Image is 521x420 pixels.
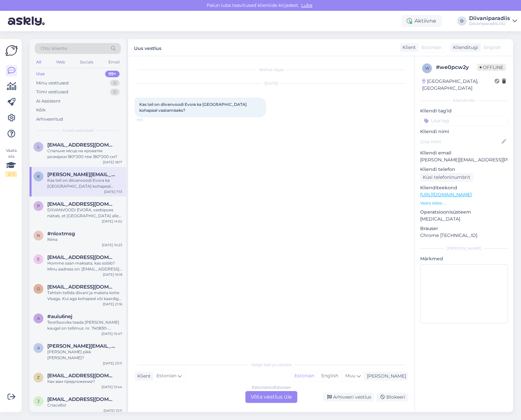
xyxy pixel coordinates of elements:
[5,148,17,177] div: Vaata siia
[134,43,161,52] label: Uus vestlus
[63,128,93,133] span: Uued vestlused
[47,284,116,290] span: olgapino78@hotmail.com
[400,44,416,51] div: Klient
[79,58,95,66] div: Socials
[36,98,60,105] div: AI Assistent
[37,144,40,149] span: L
[318,371,342,381] div: English
[47,231,75,237] span: #nloxtmsg
[323,393,374,402] div: Arhiveeri vestlus
[420,245,508,251] div: [PERSON_NAME]
[47,373,116,379] span: zban@list.ru
[457,16,466,26] div: D
[345,373,355,379] span: Muu
[422,78,495,92] div: [GEOGRAPHIC_DATA], [GEOGRAPHIC_DATA]
[47,260,122,272] div: Homme saan maksata, kas sobib? Minu aadress on: [EMAIL_ADDRESS][DOMAIN_NAME]
[37,174,40,179] span: k
[469,16,517,26] a: DiivaniparadiisDiivaniparadiis OÜ
[102,219,122,224] div: [DATE] 14:52
[36,80,69,86] div: Minu vestlused
[5,44,18,57] img: Askly Logo
[103,408,122,413] div: [DATE] 13:11
[47,402,122,408] div: Спасибо!
[450,44,478,51] div: Klienditugi
[156,372,176,380] span: Estonian
[420,209,508,216] p: Operatsioonisüsteem
[420,225,508,232] p: Brauser
[41,45,67,52] span: Otsi kliente
[47,379,122,385] div: Как вам предложение?
[103,160,122,165] div: [DATE] 18:17
[469,21,510,26] div: Diivaniparadiis OÜ
[103,302,122,307] div: [DATE] 21:16
[37,286,40,291] span: o
[37,316,40,321] span: a
[37,233,40,238] span: n
[477,64,506,71] span: Offline
[47,207,122,219] div: DIIVANVOODI EVORA, veebipoes näitab, et [GEOGRAPHIC_DATA] alles. Kas saaks pârnust Tallinna tellida?
[469,16,510,21] div: Diivaniparadiis
[47,237,122,243] div: Niina
[420,150,508,156] p: Kliendi email
[103,272,122,277] div: [DATE] 16:18
[36,116,63,123] div: Arhiveeritud
[420,232,508,239] p: Chrome [TECHNICAL_ID]
[420,192,472,198] a: [URL][DOMAIN_NAME]
[110,80,120,86] div: 0
[47,142,116,148] span: Lira.oleandr@gmail.com
[47,254,116,260] span: erikaruban7@gmail.com
[420,107,508,114] p: Kliendi tag'id
[420,184,508,191] p: Klienditeekond
[135,362,408,368] div: Valige keel ja vastake
[37,257,40,262] span: e
[425,66,429,71] span: w
[55,58,66,66] div: Web
[245,391,297,403] div: Võta vestlus üle
[37,375,40,380] span: z
[420,116,508,126] input: Lisa tag
[102,385,122,389] div: [DATE] 13:44
[36,71,45,77] div: Uus
[36,107,46,113] div: Kõik
[135,81,408,86] div: [DATE]
[420,138,500,145] input: Lisa nimi
[401,15,442,27] div: Aktiivne
[291,371,318,381] div: Estonian
[137,118,161,123] span: 7:13
[484,44,501,51] span: English
[420,166,508,173] p: Kliendi telefon
[420,156,508,163] p: [PERSON_NAME][EMAIL_ADDRESS][PERSON_NAME][DOMAIN_NAME]
[376,393,408,402] div: Blokeeri
[420,216,508,222] p: [MEDICAL_DATA]
[420,173,473,182] div: Küsi telefoninumbrit
[105,71,120,77] div: 99+
[47,319,122,331] div: Tere!Sooviks teada [PERSON_NAME] kaugel on tellimus: nr. 740830-25ONLW
[37,399,39,404] span: j
[420,98,508,104] div: Kliendi info
[47,396,116,402] span: juliaprigoda@mail.ru
[102,243,122,247] div: [DATE] 10:23
[107,58,121,66] div: Email
[420,200,508,206] p: Vaata edasi ...
[364,373,406,380] div: [PERSON_NAME]
[103,361,122,366] div: [DATE] 23:11
[420,128,508,135] p: Kliendi nimi
[47,314,72,319] span: #auiu6nej
[47,349,122,361] div: [PERSON_NAME] pikk [PERSON_NAME]?
[421,44,442,51] span: Estonian
[135,67,408,73] div: Vestlus algas
[420,255,508,262] p: Märkmed
[37,345,40,350] span: A
[299,2,314,8] span: Luba
[135,373,151,380] div: Klient
[47,201,116,207] span: pippilottaenok@mail.ee
[252,385,291,390] div: Estonian to Estonian
[35,58,42,66] div: All
[47,148,122,160] div: Спальне місце на кроватях розміром 180*200 теж 180*200 см?
[47,177,122,189] div: Kas teil on diivanvoodi Evora ka [GEOGRAPHIC_DATA] kohapeal vaatamiseks?
[5,171,17,177] div: 2 / 3
[47,290,122,302] div: Tahtsin tellida diivani ja maksta kohe Visaga. Kui aga kohapeal või kaardiga maksevõimalusele vaj...
[102,331,122,336] div: [DATE] 10:47
[47,343,116,349] span: Aleksandr.gassilin@gmail.com
[139,102,248,113] span: Kas teil on diivanvoodi Evora ka [GEOGRAPHIC_DATA] kohapeal vaatamiseks?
